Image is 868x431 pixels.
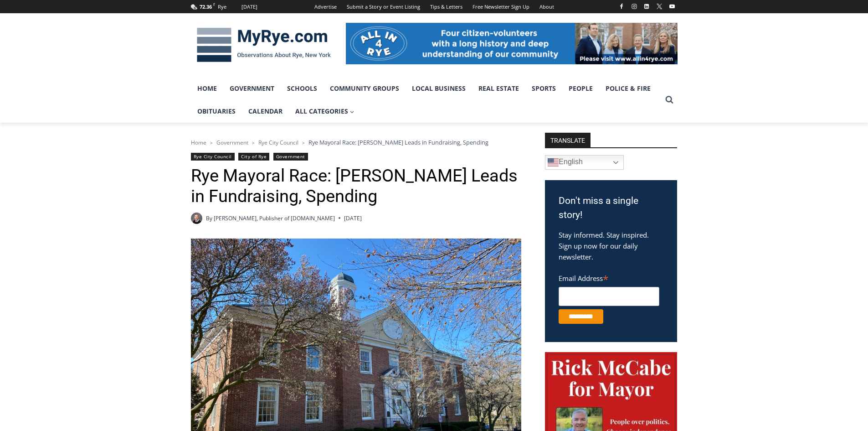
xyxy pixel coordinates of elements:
[191,153,235,161] a: Rye City Council
[238,153,269,161] a: City of Rye
[559,269,659,286] label: Email Address
[661,92,678,108] button: View Search Form
[616,1,627,12] a: Facebook
[545,133,591,147] strong: TRANSLATE
[200,3,212,10] span: 72.36
[562,77,599,100] a: People
[472,77,525,100] a: Real Estate
[654,1,665,12] a: X
[218,3,226,11] div: Rye
[206,214,212,223] span: By
[242,100,289,123] a: Calendar
[216,139,248,146] a: Government
[302,140,305,146] span: >
[545,155,624,170] a: English
[241,3,257,11] div: [DATE]
[346,23,678,64] img: All in for Rye
[406,77,472,100] a: Local Business
[641,1,652,12] a: Linkedin
[191,21,337,69] img: MyRye.com
[191,139,206,146] a: Home
[252,140,255,146] span: >
[210,140,213,146] span: >
[223,77,281,100] a: Government
[559,229,663,262] p: Stay informed. Stay inspired. Sign up now for our daily newsletter.
[191,166,521,207] h1: Rye Mayoral Race: [PERSON_NAME] Leads in Fundraising, Spending
[548,157,559,168] img: en
[629,1,640,12] a: Instagram
[258,139,298,146] a: Rye City Council
[667,1,678,12] a: YouTube
[295,106,354,116] span: All Categories
[559,194,663,223] h3: Don't miss a single story!
[191,100,242,123] a: Obituaries
[191,77,661,123] nav: Primary Navigation
[191,138,521,147] nav: Breadcrumbs
[213,2,215,7] span: F
[214,214,335,222] a: [PERSON_NAME], Publisher of [DOMAIN_NAME]
[273,153,308,161] a: Government
[324,77,406,100] a: Community Groups
[191,213,202,224] a: Author image
[191,77,223,100] a: Home
[344,214,362,223] time: [DATE]
[525,77,562,100] a: Sports
[599,77,657,100] a: Police & Fire
[281,77,324,100] a: Schools
[308,138,488,146] span: Rye Mayoral Race: [PERSON_NAME] Leads in Fundraising, Spending
[289,100,361,123] a: All Categories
